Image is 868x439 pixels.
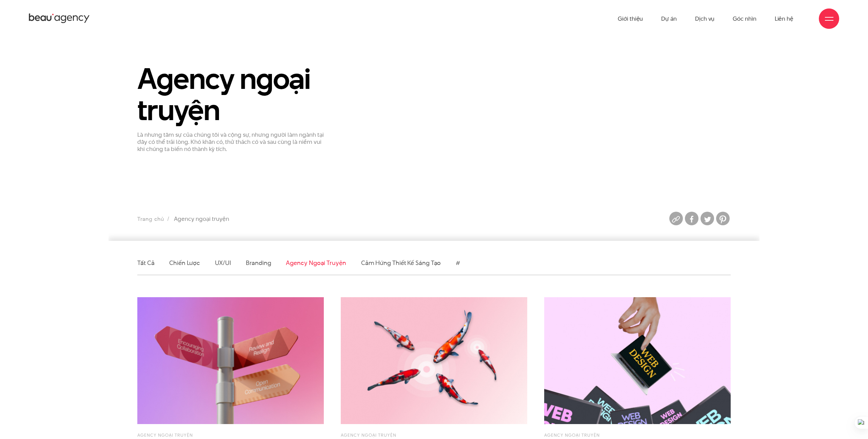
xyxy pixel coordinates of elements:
a: UX/UI [215,259,231,267]
a: Tất cả [137,259,154,267]
a: Agency ngoại truyện [544,432,600,438]
img: 9 dấu hiệu của một mối quan hệ client-agency "lành mạnh" [137,297,324,424]
a: Cảm hứng thiết kế sáng tạo [361,259,441,267]
a: # [456,259,460,267]
a: Trang chủ [137,215,164,223]
a: Chiến lược [169,259,200,267]
p: Là nhưng tâm sự của chúng tôi và cộng sự, nhưng người làm ngành tại đây có thể trải lòng. Khó khă... [137,131,324,152]
a: Branding [246,259,271,267]
a: Agency ngoại truyện [286,259,346,267]
img: agency thiet ke website [544,297,731,424]
a: Agency ngoại truyện [341,432,396,438]
h1: Agency ngoại truyện [137,63,324,125]
a: Agency ngoại truyện [137,432,193,438]
img: hop tac agency [341,297,527,424]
